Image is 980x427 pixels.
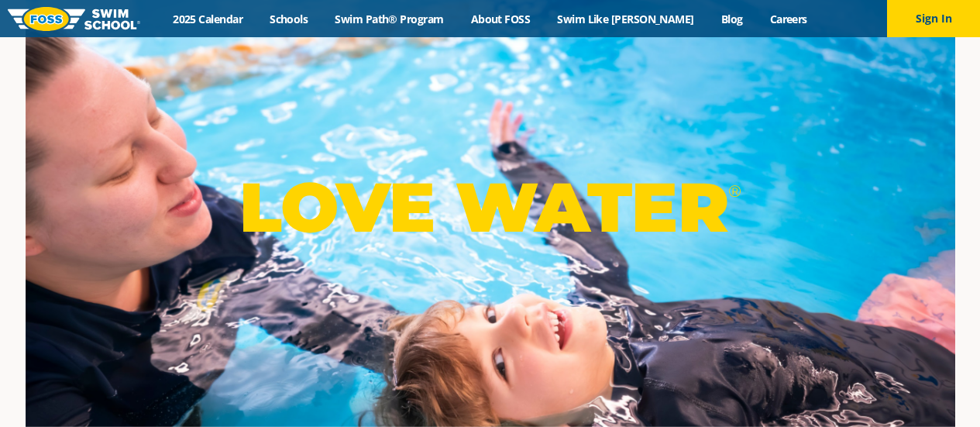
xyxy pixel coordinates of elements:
[756,12,820,26] a: Careers
[160,12,256,26] a: 2025 Calendar
[728,181,741,201] sup: ®
[544,12,708,26] a: Swim Like [PERSON_NAME]
[8,7,140,31] img: FOSS Swim School Logo
[457,12,544,26] a: About FOSS
[707,12,756,26] a: Blog
[322,12,457,26] a: Swim Path® Program
[256,12,322,26] a: Schools
[239,166,741,249] p: LOVE WATER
